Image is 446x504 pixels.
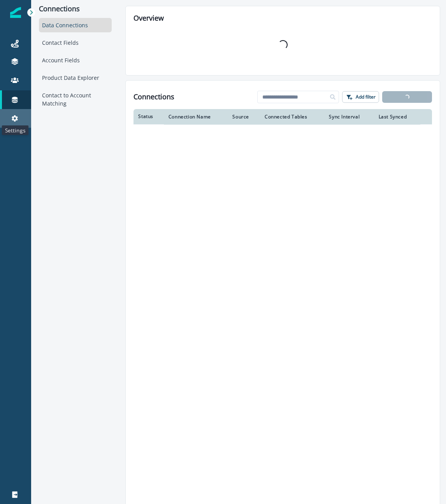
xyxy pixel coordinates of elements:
[232,114,255,120] div: Source
[39,53,112,67] div: Account Fields
[133,93,174,101] h1: Connections
[39,88,112,111] div: Contact to Account Matching
[329,114,369,120] div: Sync Interval
[138,113,159,120] div: Status
[265,114,320,120] div: Connected Tables
[10,7,21,18] img: Inflection
[39,70,112,85] div: Product Data Explorer
[342,91,379,103] button: Add filter
[39,5,112,13] p: Connections
[39,18,112,32] div: Data Connections
[379,114,416,120] div: Last Synced
[133,14,432,23] h2: Overview
[169,114,223,120] div: Connection Name
[39,35,112,50] div: Contact Fields
[356,94,376,100] p: Add filter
